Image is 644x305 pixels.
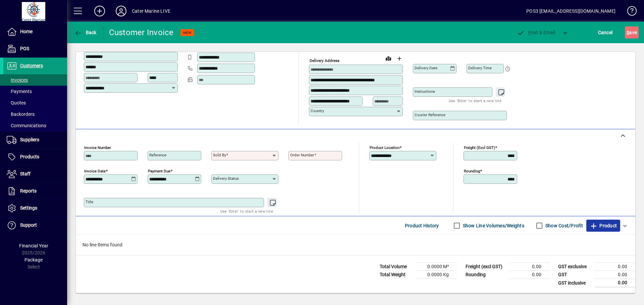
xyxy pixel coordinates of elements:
[20,205,37,211] span: Settings
[3,97,67,108] a: Quotes
[3,183,67,200] a: Reports
[7,123,46,128] span: Communications
[449,97,501,104] mat-hint: Use 'Enter' to start a new line
[20,46,29,51] span: POS
[3,217,67,234] a: Support
[464,169,480,173] mat-label: Rounding
[3,200,67,217] a: Settings
[526,6,615,16] div: POS3 [EMAIL_ADDRESS][DOMAIN_NAME]
[595,271,635,279] td: 0.00
[517,30,555,35] span: ost & Email
[394,53,405,64] button: Choose address
[528,30,531,35] span: P
[67,26,104,39] app-page-header-button: Back
[464,145,495,150] mat-label: Freight (excl GST)
[132,6,170,16] div: Cater Marine LIVE
[3,120,67,131] a: Communications
[220,207,273,215] mat-hint: Use 'Enter' to start a new line
[627,30,629,35] span: S
[84,169,106,173] mat-label: Invoice date
[7,100,26,105] span: Quotes
[595,279,635,287] td: 0.00
[590,220,617,231] span: Product
[183,30,192,35] span: NEW
[544,222,583,229] label: Show Cost/Profit
[149,153,166,157] mat-label: Reference
[290,153,314,157] mat-label: Order number
[89,5,110,17] button: Add
[311,108,324,113] mat-label: Country
[376,263,417,271] td: Total Volume
[74,30,97,35] span: Back
[110,5,132,17] button: Profile
[462,222,524,229] label: Show Line Volumes/Weights
[3,166,67,182] a: Staff
[3,86,67,97] a: Payments
[555,271,595,279] td: GST
[596,26,614,39] button: Cancel
[20,154,39,159] span: Products
[383,53,394,64] a: View on map
[19,243,48,248] span: Financial Year
[20,63,43,68] span: Customers
[3,41,67,57] a: POS
[3,74,67,86] a: Invoices
[509,271,549,279] td: 0.00
[20,222,37,228] span: Support
[76,235,635,255] div: No line items found
[415,112,445,117] mat-label: Courier Reference
[415,89,435,94] mat-label: Instructions
[24,257,43,262] span: Package
[213,176,239,181] mat-label: Delivery status
[3,23,67,40] a: Home
[3,108,67,120] a: Backorders
[405,220,439,231] span: Product History
[509,263,549,271] td: 0.00
[7,111,35,117] span: Backorders
[20,171,31,176] span: Staff
[595,263,635,271] td: 0.00
[72,26,98,39] button: Back
[417,271,457,279] td: 0.0000 Kg
[7,77,28,83] span: Invoices
[376,271,417,279] td: Total Weight
[622,1,636,23] a: Knowledge Base
[625,26,639,39] button: Save
[415,66,437,70] mat-label: Delivery date
[468,66,492,70] mat-label: Delivery time
[213,153,226,157] mat-label: Sold by
[3,132,67,148] a: Suppliers
[20,188,37,194] span: Reports
[148,169,170,173] mat-label: Payment due
[86,200,93,204] mat-label: Title
[462,263,509,271] td: Freight (excl GST)
[513,26,559,39] button: Post & Email
[417,263,457,271] td: 0.0000 M³
[7,89,32,94] span: Payments
[586,220,620,232] button: Product
[20,137,39,142] span: Suppliers
[462,271,509,279] td: Rounding
[402,220,442,232] button: Product History
[555,279,595,287] td: GST inclusive
[555,263,595,271] td: GST exclusive
[627,27,637,38] span: ave
[370,145,399,150] mat-label: Product location
[109,27,174,38] div: Customer Invoice
[84,145,111,150] mat-label: Invoice number
[598,27,613,38] span: Cancel
[20,29,33,34] span: Home
[3,149,67,165] a: Products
